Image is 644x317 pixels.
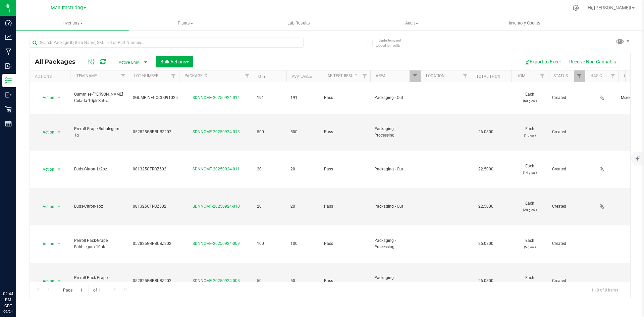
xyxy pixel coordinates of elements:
a: Inventory [16,16,129,30]
span: Pass [324,241,366,247]
span: Action [37,202,55,211]
span: Pass [324,129,366,135]
span: Packaging - Out [374,95,417,101]
span: Pass [324,278,366,284]
span: Inventory [16,20,129,26]
span: Inventory Counts [500,20,549,26]
span: Plants [129,20,242,26]
span: Page of 1 [57,285,106,295]
span: Each [515,163,544,176]
span: select [55,276,63,286]
span: 052825GRPBUBZ202 [133,129,175,135]
span: Action [37,276,55,286]
span: Each [515,275,544,287]
span: Action [37,239,55,249]
span: Buds-Citron-1/2oz [74,166,125,172]
p: (1 g ea.) [515,132,544,139]
inline-svg: Reports [5,120,12,127]
p: (5 g ea.) [515,244,544,250]
inline-svg: Inventory [5,77,12,84]
a: Status [553,73,568,78]
a: Filter [118,70,129,82]
span: Packaging - Processing [374,275,417,287]
span: 26.0800 [475,276,497,286]
a: SDNNCMF-20250924-014 [193,95,240,100]
span: 100 [257,241,282,247]
a: Filter [410,70,421,82]
a: SDNNCMF-20250924-010 [193,204,240,209]
input: 1 [77,285,89,295]
span: select [55,93,63,102]
a: SDNNCMF-20250924-013 [193,129,240,134]
span: select [55,239,63,249]
span: 081325CTROZ502 [133,166,175,172]
a: Audit [355,16,468,30]
a: Lot Number [134,73,158,78]
span: Preroll-Grape Bubblegum-1g [74,126,125,139]
span: 50 [290,278,316,284]
span: Created [552,278,581,284]
a: Area [376,73,386,78]
span: Include items not tagged for facility [376,38,409,48]
span: Action [37,93,55,102]
span: Gummies-[PERSON_NAME] Colada-10pk-Sativa [74,91,125,104]
span: Packaging - Out [374,166,417,172]
iframe: Resource center [7,263,27,283]
div: Actions [35,74,67,79]
span: Pass [324,203,366,210]
span: 1 - 8 of 8 items [586,285,624,295]
span: Created [552,241,581,247]
span: select [55,127,63,137]
inline-svg: Analytics [5,34,12,41]
span: Lab Results [278,20,319,26]
button: Receive Non-Cannabis [565,56,620,67]
iframe: Resource center unread badge [20,262,28,270]
a: Lab Test Result [325,73,357,78]
a: SDNNCMF-20250924-009 [193,241,240,246]
span: Buds-Citron-1oz [74,203,125,210]
span: 191 [257,95,282,101]
span: 191 [290,95,316,101]
a: Filter [537,70,548,82]
a: Location [426,73,445,78]
inline-svg: Dashboard [5,19,12,26]
span: Each [515,237,544,250]
span: 20 [257,203,282,210]
span: 052825GRPBUBZ202 [133,241,175,247]
span: Pass [324,95,366,101]
span: Pass [324,166,366,172]
span: 22.5000 [475,202,497,211]
span: Created [552,203,581,210]
a: Filter [607,70,619,82]
span: 20 [290,166,316,172]
span: 500 [257,129,282,135]
button: Export to Excel [520,56,565,67]
span: 20 [257,166,282,172]
a: Plants [129,16,242,30]
span: Created [552,129,581,135]
span: Packaging - Processing [374,126,417,139]
inline-svg: Outbound [5,92,12,98]
span: Preroll Pack-Grape Bubblegum-6pk [74,275,125,287]
a: Filter [242,70,253,82]
span: Bulk Actions [160,59,189,64]
span: 081325CTROZ502 [133,203,175,210]
span: select [55,202,63,211]
span: Each [515,91,544,104]
span: 22.5000 [475,164,497,174]
span: select [55,165,63,174]
inline-svg: Retail [5,106,12,113]
span: Each [515,126,544,139]
span: Created [552,166,581,172]
span: Action [37,127,55,137]
span: SGUMPINECOCO091025 [133,95,178,101]
button: Bulk Actions [156,56,193,67]
span: 052825GRPBUBZ202 [133,278,175,284]
span: 20 [290,203,316,210]
inline-svg: Manufacturing [5,48,12,55]
span: Manufacturing [51,5,83,11]
a: Filter [460,70,471,82]
span: 26.0800 [475,127,497,137]
p: 09/24 [3,309,13,314]
a: Item Name [75,73,97,78]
